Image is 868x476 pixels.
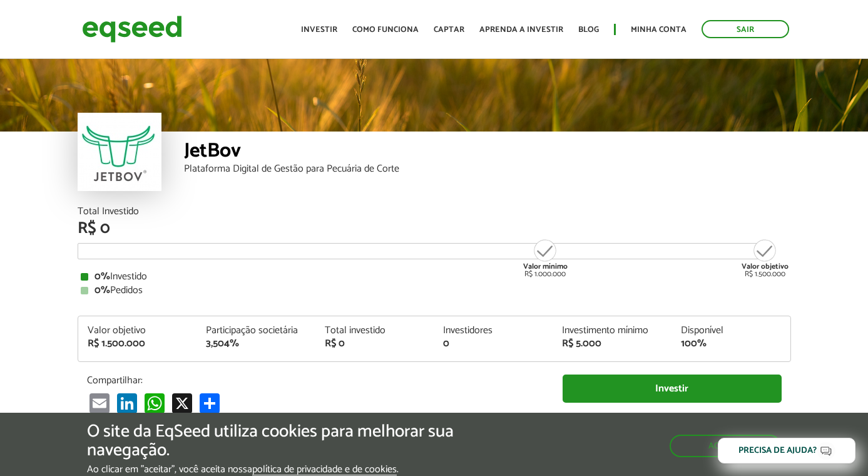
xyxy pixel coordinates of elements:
[562,326,662,336] div: Investimento mínimo
[78,220,791,237] div: R$ 0
[197,393,222,413] a: Compartilhar
[523,261,568,272] strong: Valor mínimo
[94,282,110,299] strong: 0%
[206,339,306,349] div: 3,504%
[479,26,563,34] a: Aprenda a investir
[87,393,112,413] a: Email
[670,435,781,457] button: Aceitar
[681,339,781,349] div: 100%
[681,326,781,336] div: Disponível
[563,375,782,403] a: Investir
[562,339,662,349] div: R$ 5.000
[78,207,791,217] div: Total Investido
[142,393,167,413] a: WhatsApp
[184,164,791,174] div: Plataforma Digital de Gestão para Pecuária de Corte
[81,272,788,282] div: Investido
[87,463,504,475] p: Ao clicar em "aceitar", você aceita nossa .
[742,238,789,278] div: R$ 1.500.000
[170,393,195,413] a: X
[115,393,140,413] a: LinkedIn
[352,26,419,34] a: Como funciona
[81,286,788,296] div: Pedidos
[325,339,425,349] div: R$ 0
[94,268,110,285] strong: 0%
[702,20,789,38] a: Sair
[87,375,544,386] p: Compartilhar:
[252,465,397,475] a: política de privacidade e de cookies
[325,326,425,336] div: Total investido
[82,13,182,46] img: EqSeed
[631,26,687,34] a: Minha conta
[88,339,188,349] div: R$ 1.500.000
[443,339,543,349] div: 0
[742,261,789,272] strong: Valor objetivo
[522,238,569,278] div: R$ 1.000.000
[206,326,306,336] div: Participação societária
[434,26,464,34] a: Captar
[87,422,504,461] h5: O site da EqSeed utiliza cookies para melhorar sua navegação.
[443,326,543,336] div: Investidores
[563,409,782,435] a: Falar com a EqSeed
[578,26,599,34] a: Blog
[301,26,337,34] a: Investir
[184,141,791,164] div: JetBov
[88,326,188,336] div: Valor objetivo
